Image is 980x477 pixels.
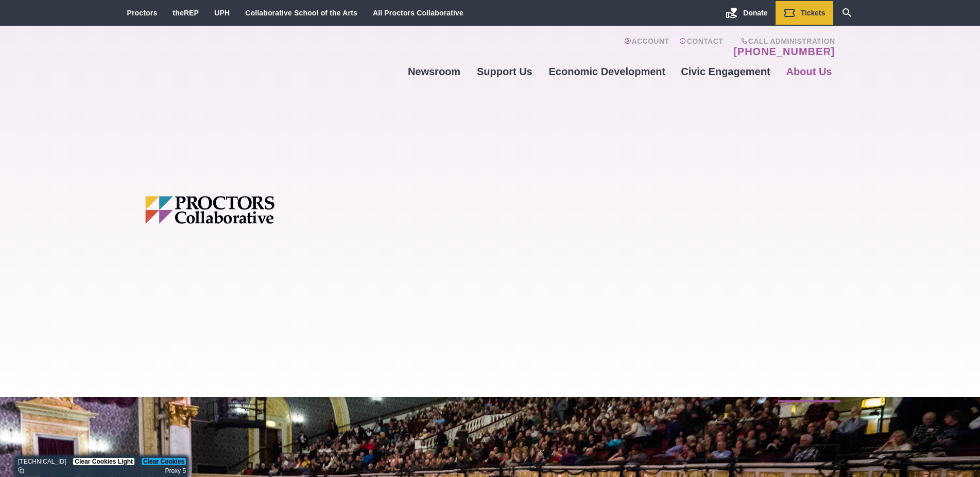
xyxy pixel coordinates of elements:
[743,9,767,17] span: Donate
[673,58,778,85] a: Civic Engagement
[173,9,199,17] a: theREP
[145,196,354,224] img: Proctors logo
[801,9,826,17] span: Tickets
[679,37,723,58] a: Contact
[468,58,541,85] a: Support Us
[245,9,357,17] a: Collaborative School of the Arts
[718,1,775,25] a: Donate
[127,9,158,17] a: Proctors
[730,37,835,45] span: Call Administration
[776,1,833,25] a: Tickets
[624,37,669,58] a: Account
[373,9,463,17] a: All Proctors Collaborative
[541,58,674,85] a: Economic Development
[214,9,230,17] a: UPH
[833,1,861,25] a: Search
[400,58,468,85] a: Newsroom
[733,45,835,58] a: [PHONE_NUMBER]
[778,58,840,85] a: About Us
